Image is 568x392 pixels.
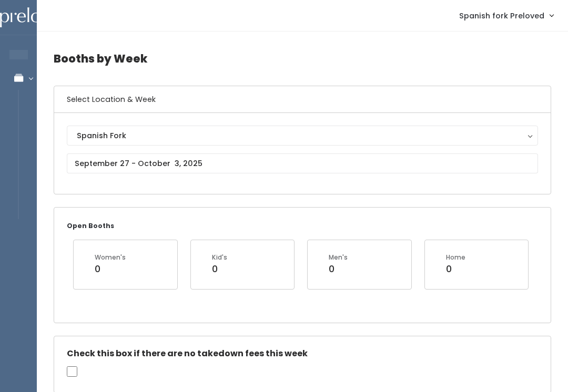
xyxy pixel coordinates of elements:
h6: Select Location & Week [54,86,551,113]
div: Spanish Fork [77,130,528,141]
h4: Booths by Week [54,44,551,73]
div: Men's [329,253,348,262]
div: Women's [95,253,126,262]
div: 0 [446,262,465,276]
input: September 27 - October 3, 2025 [67,153,538,173]
div: 0 [95,262,126,276]
span: Spanish fork Preloved [459,10,544,22]
div: 0 [329,262,348,276]
small: Open Booths [67,221,114,230]
div: Kid's [212,253,227,262]
h5: Check this box if there are no takedown fees this week [67,349,538,358]
a: Spanish fork Preloved [449,4,564,27]
div: Home [446,253,465,262]
div: 0 [212,262,227,276]
button: Spanish Fork [67,126,538,146]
